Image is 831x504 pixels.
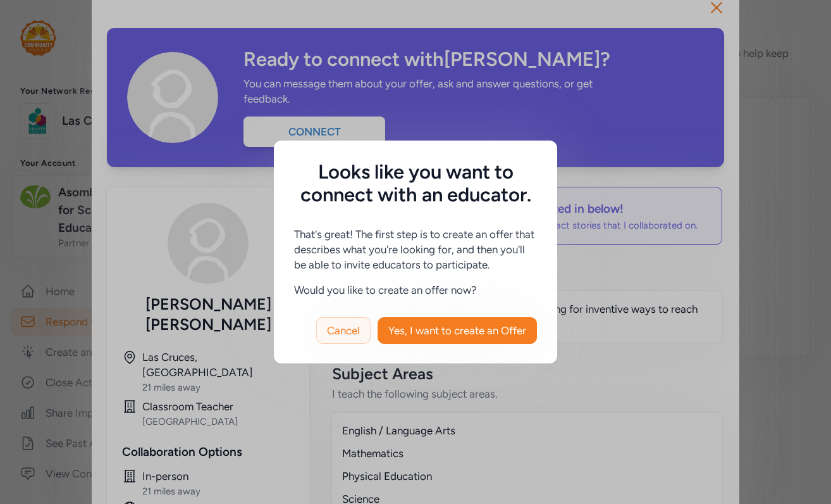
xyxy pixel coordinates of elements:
[388,323,526,338] span: Yes, I want to create an Offer
[294,161,537,206] h5: Looks like you want to connect with an educator.
[327,323,360,338] span: Cancel
[316,317,371,344] button: Cancel
[378,317,537,344] button: Yes, I want to create an Offer
[294,227,537,272] p: That's great! The first step is to create an offer that describes what you're looking for, and th...
[294,282,537,298] p: Would you like to create an offer now?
